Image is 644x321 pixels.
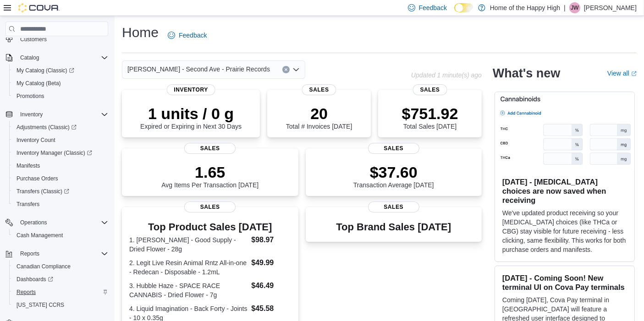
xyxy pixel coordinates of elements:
span: Inventory Manager (Classic) [13,147,108,158]
a: Reports [13,287,39,298]
a: Manifests [13,160,44,171]
svg: External link [631,71,637,76]
span: Inventory Manager (Classic) [17,149,92,157]
span: Sales [302,84,336,95]
span: Dark Mode [454,12,455,13]
div: Total # Invoices [DATE] [286,104,352,130]
button: My Catalog (Beta) [9,77,112,90]
dd: $98.97 [251,234,291,245]
span: Inventory [20,111,43,118]
p: 1 units / 0 g [140,104,242,123]
h3: [DATE] - [MEDICAL_DATA] choices are now saved when receiving [502,177,627,205]
h3: Top Brand Sales [DATE] [336,222,451,233]
button: Reports [9,286,112,299]
button: Customers [2,32,112,45]
h3: Top Product Sales [DATE] [129,222,291,233]
button: Catalog [17,52,43,63]
p: 20 [286,104,352,123]
span: Adjustments (Classic) [13,122,108,133]
a: Purchase Orders [13,173,62,184]
p: $37.60 [353,163,434,181]
span: Manifests [13,160,108,171]
span: Purchase Orders [13,173,108,184]
span: Reports [20,250,39,257]
p: We've updated product receiving so your [MEDICAL_DATA] choices (like THCa or CBG) stay visible fo... [502,208,627,254]
p: 1.65 [161,163,259,181]
span: Transfers [13,199,108,210]
button: Operations [2,216,112,229]
button: Catalog [2,51,112,64]
button: Promotions [9,90,112,103]
span: Washington CCRS [13,299,108,310]
span: My Catalog (Beta) [13,78,108,89]
span: Promotions [13,91,108,102]
a: Inventory Manager (Classic) [13,147,96,158]
span: Adjustments (Classic) [17,124,77,131]
dt: 3. Hubble Haze - SPACE RACE CANNABIS - Dried Flower - 7g [129,281,248,299]
span: Customers [20,36,47,43]
span: [PERSON_NAME] - Second Ave - Prairie Records [127,64,270,75]
button: Open list of options [292,66,300,73]
img: Cova [18,3,60,12]
div: Avg Items Per Transaction [DATE] [161,163,259,189]
dd: $46.49 [251,280,291,291]
span: Canadian Compliance [17,263,71,270]
a: Canadian Compliance [13,261,74,272]
a: Transfers (Classic) [9,185,112,198]
button: Reports [2,247,112,260]
span: Catalog [20,54,39,61]
span: Dashboards [17,276,53,283]
span: My Catalog (Classic) [13,65,108,76]
button: Cash Management [9,229,112,242]
span: Transfers [17,201,39,208]
span: Reports [17,288,36,296]
a: Transfers (Classic) [13,186,73,197]
span: Sales [368,143,419,154]
p: | [564,2,566,13]
span: JW [571,2,578,13]
a: My Catalog (Beta) [13,78,65,89]
a: Transfers [13,199,43,210]
div: Total Sales [DATE] [402,104,458,130]
button: Clear input [282,66,290,73]
span: Transfers (Classic) [13,186,108,197]
span: Manifests [17,162,40,169]
span: Inventory [17,109,108,120]
span: Customers [17,33,108,44]
dt: 2. Legit Live Resin Animal Rntz All-in-one - Redecan - Disposable - 1.2mL [129,258,248,277]
a: [US_STATE] CCRS [13,299,68,310]
div: Expired or Expiring in Next 30 Days [140,104,242,130]
p: $751.92 [402,104,458,123]
a: Dashboards [9,273,112,286]
span: Sales [413,84,447,95]
p: Home of the Happy High [490,2,560,13]
span: Inventory [166,84,215,95]
h2: What's new [493,66,560,81]
span: Reports [13,287,108,298]
a: Cash Management [13,230,66,241]
span: Sales [184,143,236,154]
span: My Catalog (Beta) [17,80,61,87]
span: Inventory Count [13,135,108,146]
span: Operations [20,219,47,226]
span: Operations [17,217,108,228]
a: My Catalog (Classic) [13,65,78,76]
span: Purchase Orders [17,175,58,182]
a: Feedback [164,26,210,44]
dt: 1. [PERSON_NAME] - Good Supply - Dried Flower - 28g [129,235,248,254]
dd: $49.99 [251,257,291,268]
button: Reports [17,248,43,259]
span: Inventory Count [17,136,55,144]
p: Updated 1 minute(s) ago [411,71,482,79]
button: Inventory [2,108,112,121]
span: Reports [17,248,108,259]
button: Canadian Compliance [9,260,112,273]
span: Feedback [419,3,447,12]
a: My Catalog (Classic) [9,64,112,77]
button: Inventory Count [9,134,112,147]
a: Adjustments (Classic) [13,122,80,133]
span: Cash Management [13,230,108,241]
a: Inventory Manager (Classic) [9,147,112,159]
a: Inventory Count [13,135,59,146]
a: Dashboards [13,274,57,285]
